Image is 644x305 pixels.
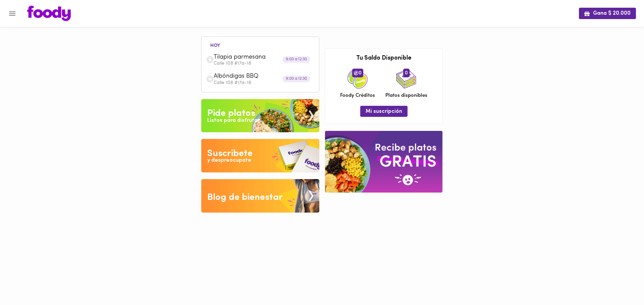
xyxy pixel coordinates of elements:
[207,147,253,160] div: Suscribete
[282,76,310,82] div: 9:00 a 12:30
[205,42,225,48] li: hoy
[207,191,283,204] div: Blog de bienestar
[214,54,291,61] span: Tilapia parmesana
[214,81,314,85] p: Calle 108 #17a-18
[206,56,214,63] img: dish.png
[366,108,402,115] span: Mi suscripción
[207,157,251,164] div: y despreocupate
[396,69,416,89] img: icon_dishes.png
[201,139,319,172] img: Disfruta bajar de peso
[605,266,637,298] iframe: Messagebird Livechat Widget
[354,71,359,75] img: foody-creditos.png
[4,5,20,22] button: Menu
[214,73,291,80] span: Albóndigas BBQ
[385,92,427,99] span: Platos disponibles
[282,57,310,63] div: 9:00 a 12:30
[347,69,368,89] img: credits-package.png
[201,99,319,133] img: Pide un Platos
[330,55,437,62] h3: Tu Saldo Disponible
[360,106,408,117] button: Mi suscripción
[201,179,319,213] img: Blog de bienestar
[214,61,314,66] p: Calle 108 #17a-18
[206,75,214,83] img: dish.png
[340,92,375,99] span: Foody Créditos
[325,131,442,192] img: referral-banner.png
[27,6,71,21] img: logo.png
[207,117,260,125] div: Listos para disfrutar
[584,10,631,17] span: Gana $ 20.000
[207,107,255,120] div: Pide platos
[579,8,636,19] button: Gana $ 20.000
[352,69,363,77] span: 0
[403,69,410,77] span: 0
